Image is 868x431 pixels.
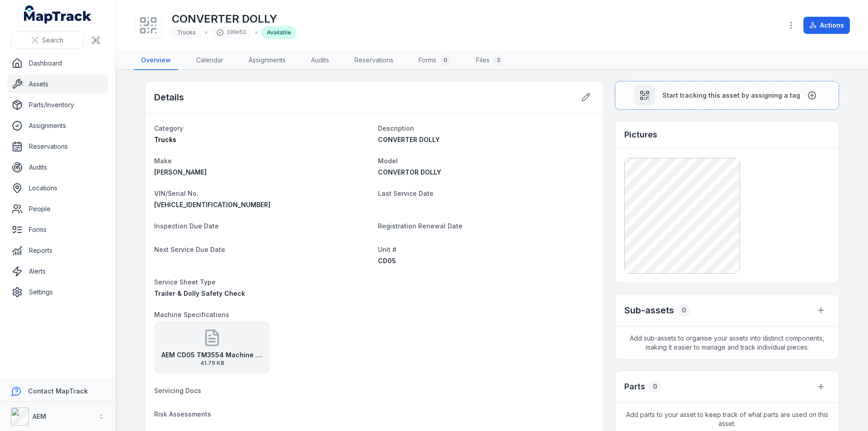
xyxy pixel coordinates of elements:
[378,124,414,132] span: Description
[154,189,198,197] span: VIN/Serial No.
[189,51,231,70] a: Calendar
[347,51,401,70] a: Reservations
[134,51,178,70] a: Overview
[28,387,88,395] strong: Contact MapTrack
[678,304,690,317] div: 0
[378,222,462,230] span: Registration Renewal Date
[378,168,441,176] span: CONVERTOR DOLLY
[7,54,108,72] a: Dashboard
[615,81,839,110] button: Start tracking this asset by assigning a tag
[241,51,293,70] a: Assignments
[154,311,229,318] span: Machine Specifications
[615,327,839,359] span: Add sub-assets to organise your assets into distinct components, making it easier to manage and t...
[211,26,251,39] div: 100e53
[378,157,398,165] span: Model
[7,75,108,93] a: Assets
[261,26,297,39] div: Available
[7,242,108,260] a: Reports
[177,29,196,36] span: Trucks
[624,128,657,141] h3: Pictures
[649,380,661,393] div: 0
[304,51,336,70] a: Audits
[7,137,108,156] a: Reservations
[154,246,225,253] span: Next Service Due Date
[154,410,211,418] span: Risk Assessments
[154,168,207,176] span: [PERSON_NAME]
[161,360,263,367] span: 41.79 KB
[154,91,184,104] h2: Details
[7,117,108,135] a: Assignments
[154,136,176,143] span: Trucks
[469,51,511,70] a: Files2
[378,246,396,253] span: Unit #
[154,278,216,286] span: Service Sheet Type
[161,350,263,360] strong: AEM CD05 TM3554 Machine Specifications
[154,289,245,297] span: Trailer & Dolly Safety Check
[154,157,172,165] span: Make
[440,55,451,66] div: 0
[154,201,270,208] span: [VEHICLE_IDENTIFICATION_NUMBER]
[7,158,108,176] a: Audits
[7,179,108,197] a: Locations
[7,283,108,301] a: Settings
[624,304,674,317] h2: Sub-assets
[154,387,201,394] span: Servicing Docs
[803,17,850,34] button: Actions
[7,221,108,239] a: Forms
[378,136,440,143] span: CONVERTER DOLLY
[154,222,219,230] span: Inspection Due Date
[154,124,183,132] span: Category
[11,32,84,49] button: Search
[7,262,108,280] a: Alerts
[7,200,108,218] a: People
[172,12,297,26] h1: CONVERTER DOLLY
[33,412,46,420] strong: AEM
[42,36,63,45] span: Search
[662,91,800,100] span: Start tracking this asset by assigning a tag
[7,96,108,114] a: Parts/Inventory
[624,380,645,393] h3: Parts
[493,55,504,66] div: 2
[378,257,396,265] span: CD05
[378,189,434,197] span: Last Service Date
[24,5,92,24] a: MapTrack
[411,51,458,70] a: Forms0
